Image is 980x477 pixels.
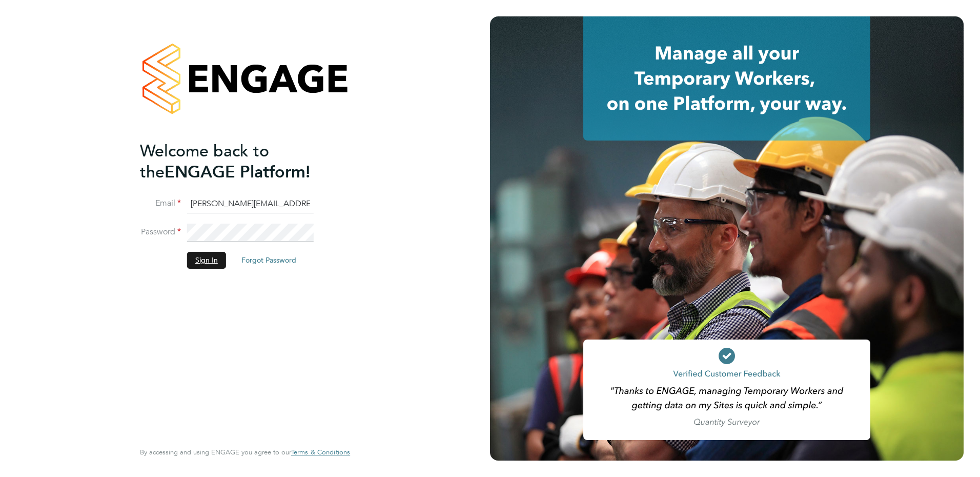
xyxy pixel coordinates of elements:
span: Terms & Conditions [291,448,350,456]
a: Terms & Conditions [291,448,350,456]
h2: ENGAGE Platform! [140,141,340,183]
button: Sign In [187,252,226,268]
label: Email [140,198,181,209]
span: By accessing and using ENGAGE you agree to our [140,448,350,456]
span: Welcome back to the [140,141,269,182]
label: Password [140,227,181,237]
input: Enter your work email... [187,195,314,213]
button: Forgot Password [233,252,304,268]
